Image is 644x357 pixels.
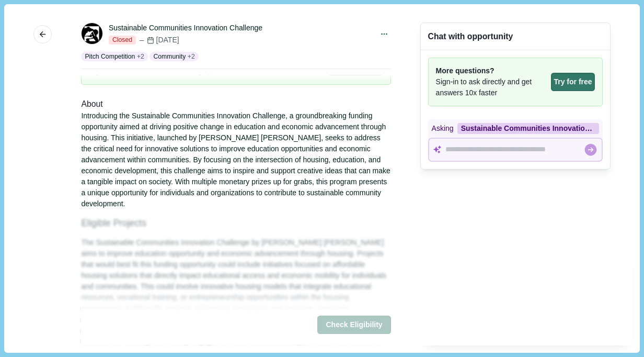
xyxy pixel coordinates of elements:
span: + 2 [137,52,144,61]
div: Introducing the Sustainable Communities Innovation Challenge, a groundbreaking funding opportunit... [81,110,390,209]
div: About [81,98,390,111]
div: Sustainable Communities Innovation Challenge [109,23,262,34]
p: Community [153,52,186,61]
div: Asking [428,119,603,138]
div: Sustainable Communities Innovation Challenge [457,123,599,134]
span: Sign-in to ask directly and get answers 10x faster [436,76,548,98]
button: Check Eligibility [317,316,390,334]
span: + 2 [188,52,195,61]
button: Try for free [551,73,594,91]
p: Pitch Competition [85,52,135,61]
span: More questions? [436,65,548,76]
span: Closed [109,36,136,45]
img: 7455c0b4701011e9bc530242ac110002.png [82,23,102,44]
div: Chat with opportunity [428,30,513,42]
div: [DATE] [138,35,179,46]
